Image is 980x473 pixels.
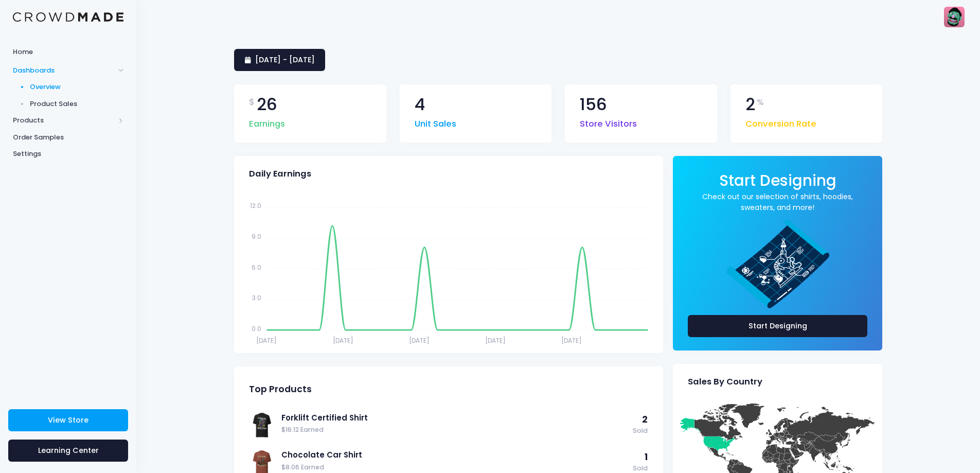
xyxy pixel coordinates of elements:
[688,191,867,213] a: Check out our selection of shirts, hoodies, sweaters, and more!
[688,377,762,387] span: Sales By Country
[8,440,128,462] a: Learning Center
[281,463,628,472] span: $8.06 Earned
[719,170,836,191] span: Start Designing
[580,96,607,113] span: 156
[13,65,115,76] span: Dashboards
[13,149,123,159] span: Settings
[255,55,315,65] span: [DATE] - [DATE]
[252,262,261,271] tspan: 6.0
[30,99,124,109] span: Product Sales
[256,336,277,345] tspan: [DATE]
[944,7,965,27] img: User
[250,201,261,210] tspan: 12.0
[281,449,628,461] a: Chocolate Car Shirt
[415,96,425,113] span: 4
[409,336,430,345] tspan: [DATE]
[719,179,836,188] a: Start Designing
[13,12,123,22] img: Logo
[580,113,637,131] span: Store Visitors
[30,82,124,92] span: Overview
[281,412,628,424] a: Forklift Certified Shirt
[257,96,277,113] span: 26
[757,96,764,109] span: %
[8,409,128,431] a: View Store
[281,425,628,435] span: $16.12 Earned
[249,96,255,109] span: $
[745,113,816,131] span: Conversion Rate
[561,336,582,345] tspan: [DATE]
[249,169,311,179] span: Daily Earnings
[415,113,456,131] span: Unit Sales
[252,324,261,332] tspan: 0.0
[234,49,325,71] a: [DATE] - [DATE]
[633,426,648,436] span: Sold
[13,132,123,143] span: Order Samples
[642,413,648,426] span: 2
[333,336,353,345] tspan: [DATE]
[13,115,115,126] span: Products
[38,445,99,456] span: Learning Center
[252,293,261,302] tspan: 3.0
[48,415,88,425] span: View Store
[645,451,648,463] span: 1
[249,384,312,395] span: Top Products
[13,47,123,57] span: Home
[485,336,506,345] tspan: [DATE]
[688,315,867,337] a: Start Designing
[745,96,755,113] span: 2
[249,113,285,131] span: Earnings
[252,232,261,240] tspan: 9.0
